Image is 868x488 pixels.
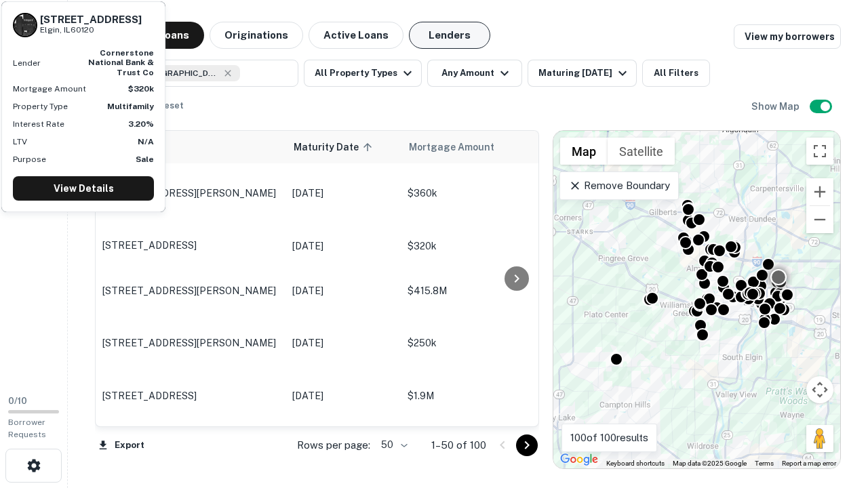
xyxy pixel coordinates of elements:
a: View my borrowers [734,24,841,49]
button: Toggle fullscreen view [806,138,833,165]
a: View Details [13,176,154,201]
span: 0 / 10 [8,396,27,406]
p: [STREET_ADDRESS] [102,239,279,251]
button: Go to next page [516,434,538,456]
a: Terms [755,460,774,467]
p: Lender [13,57,41,69]
button: Export [95,435,148,455]
strong: Sale [136,155,154,164]
p: $320k [408,239,543,253]
th: Maturity Date [285,131,401,163]
strong: cornerstone national bank & trust co [88,48,154,77]
p: [DATE] [292,283,394,298]
th: Location [96,131,285,163]
span: Borrower Requests [8,418,46,439]
p: [STREET_ADDRESS] [102,390,279,402]
img: Google [557,451,601,468]
h6: [STREET_ADDRESS] [40,14,142,26]
p: [STREET_ADDRESS][PERSON_NAME] [102,285,279,297]
p: $415.8M [408,283,543,298]
p: 1–50 of 100 [431,437,486,453]
p: [DATE] [292,335,394,350]
p: $360k [408,186,543,201]
button: Originations [210,22,303,49]
strong: $320k [128,84,154,94]
p: $1.9M [408,388,543,403]
p: Rows per page: [297,437,370,453]
th: Mortgage Amount [401,131,550,163]
button: Reset [149,92,193,119]
button: Any Amount [427,60,522,87]
a: Report a map error [782,460,836,467]
button: Map camera controls [806,376,833,403]
button: Zoom in [806,178,833,205]
button: Active Loans [309,22,403,49]
p: [DATE] [292,239,394,253]
span: Map data ©2025 Google [673,460,747,467]
p: 100 of 100 results [570,430,648,446]
span: Maturity Date [294,139,376,155]
div: 0 0 [553,131,840,468]
strong: Multifamily [107,102,154,111]
p: Elgin, IL60120 [40,24,142,37]
p: Mortgage Amount [13,83,86,95]
button: All Filters [642,60,710,87]
a: Open this area in Google Maps (opens a new window) [557,451,601,468]
p: $250k [408,335,543,350]
button: Zoom out [806,206,833,233]
p: Remove Boundary [568,178,669,194]
p: [STREET_ADDRESS][PERSON_NAME] [102,337,279,349]
iframe: Chat Widget [800,380,868,445]
p: [DATE] [292,388,394,403]
p: LTV [13,136,27,148]
p: [STREET_ADDRESS][PERSON_NAME] [102,187,279,199]
span: Elgin, [GEOGRAPHIC_DATA], [GEOGRAPHIC_DATA] [118,67,220,79]
strong: N/A [138,137,154,146]
div: Maturing [DATE] [538,65,631,81]
button: Show satellite imagery [608,138,675,165]
p: Interest Rate [13,118,64,130]
div: 50 [376,435,410,455]
span: Mortgage Amount [409,139,512,155]
strong: 3.20% [128,119,154,129]
p: Purpose [13,153,46,165]
p: [DATE] [292,186,394,201]
button: All Property Types [304,60,422,87]
button: Show street map [560,138,608,165]
p: Property Type [13,100,68,113]
h6: Show Map [751,99,802,114]
button: Lenders [409,22,490,49]
button: Maturing [DATE] [528,60,637,87]
button: Keyboard shortcuts [606,459,665,468]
